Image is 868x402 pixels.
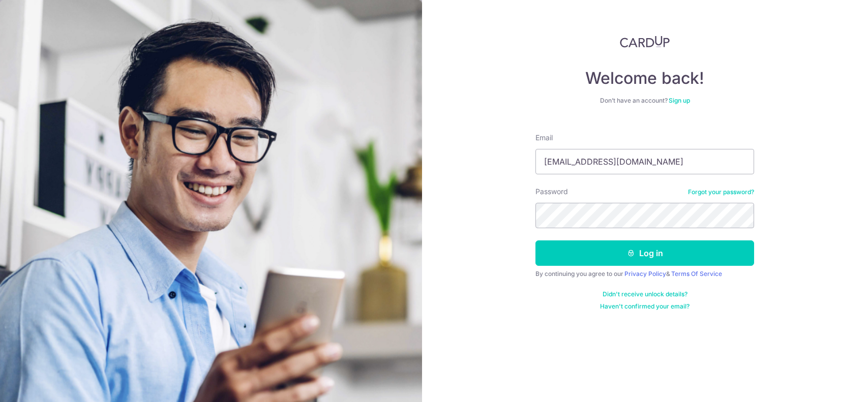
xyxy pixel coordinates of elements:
[624,270,666,277] a: Privacy Policy
[535,97,754,105] div: Don’t have an account?
[671,270,722,277] a: Terms Of Service
[620,36,670,48] img: CardUp Logo
[688,188,754,196] a: Forgot your password?
[669,97,690,104] a: Sign up
[535,149,754,174] input: Enter your Email
[603,290,687,298] a: Didn't receive unlock details?
[535,270,754,278] div: By continuing you agree to our &
[600,302,690,311] a: Haven't confirmed your email?
[535,68,754,88] h4: Welcome back!
[535,133,553,143] label: Email
[535,187,568,197] label: Password
[535,240,754,266] button: Log in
